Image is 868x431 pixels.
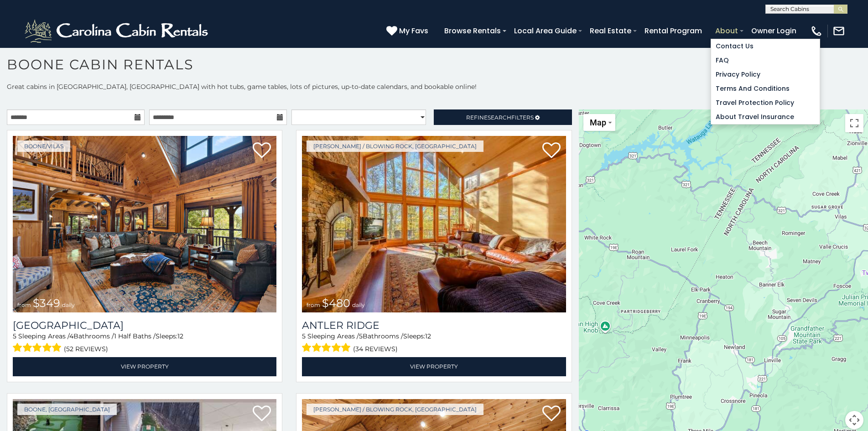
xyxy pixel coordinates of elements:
a: Add to favorites [542,405,561,424]
span: $349 [33,296,60,310]
a: FAQ [711,53,820,68]
a: [PERSON_NAME] / Blowing Rock, [GEOGRAPHIC_DATA] [307,404,483,415]
img: mail-regular-white.png [832,25,845,37]
a: [GEOGRAPHIC_DATA] [13,319,276,332]
a: [PERSON_NAME] / Blowing Rock, [GEOGRAPHIC_DATA] [307,140,483,152]
img: White-1-2.png [23,17,212,45]
div: Sleeping Areas / Bathrooms / Sleeps: [13,332,276,355]
a: Contact Us [711,39,820,53]
span: My Favs [399,25,428,36]
span: 12 [177,332,183,340]
img: Diamond Creek Lodge [13,136,276,312]
span: daily [352,301,365,308]
a: Antler Ridge from $480 daily [302,136,566,312]
span: 12 [425,332,431,340]
span: 4 [69,332,73,340]
a: Diamond Creek Lodge from $349 daily [13,136,276,312]
img: phone-regular-white.png [810,25,823,37]
span: daily [62,301,75,308]
a: Browse Rentals [440,23,505,39]
span: from [17,301,31,308]
button: Change map style [583,114,615,131]
a: About [711,23,743,39]
a: Boone, [GEOGRAPHIC_DATA] [17,404,117,415]
button: Map camera controls [845,411,863,429]
span: Refine Filters [466,114,534,121]
a: Local Area Guide [509,23,581,39]
a: Add to favorites [253,405,271,424]
a: RefineSearchFilters [434,109,572,125]
button: Toggle fullscreen view [845,114,863,132]
a: Terms and Conditions [711,82,820,96]
a: Owner Login [747,23,801,39]
span: 1 Half Baths / [114,332,156,340]
a: Add to favorites [253,141,271,161]
div: Sleeping Areas / Bathrooms / Sleeps: [302,332,566,355]
a: View Property [302,357,566,376]
span: Map [590,118,606,127]
span: 5 [302,332,306,340]
a: Rental Program [640,23,707,39]
img: Antler Ridge [302,136,566,312]
span: (34 reviews) [353,343,398,355]
a: Travel Protection Policy [711,96,820,110]
span: (52 reviews) [64,343,108,355]
a: About Travel Insurance [711,110,820,124]
span: from [307,301,320,308]
span: Search [488,114,511,121]
a: Boone/Vilas [17,140,70,152]
span: 5 [13,332,16,340]
span: 5 [359,332,363,340]
a: Real Estate [585,23,636,39]
a: Antler Ridge [302,319,566,332]
h3: Diamond Creek Lodge [13,319,276,332]
a: My Favs [386,25,431,37]
a: View Property [13,357,276,376]
span: $480 [322,296,350,310]
a: Privacy Policy [711,68,820,82]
